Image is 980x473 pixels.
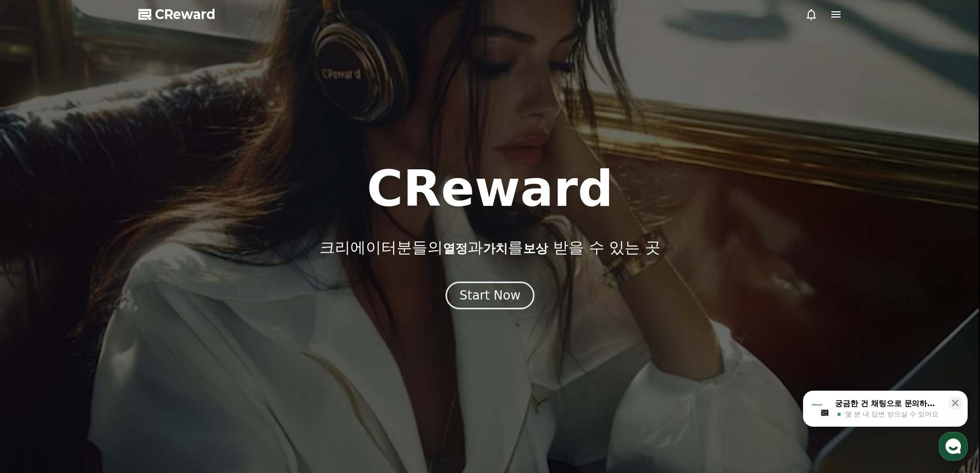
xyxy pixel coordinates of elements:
[483,241,508,256] span: 가치
[367,164,613,214] h1: CReward
[446,282,534,309] button: Start Now
[459,287,521,304] div: Start Now
[446,292,534,302] a: Start Now
[319,238,660,257] p: 크리에이터분들의 과 를 받을 수 있는 곳
[138,6,216,23] a: CReward
[523,241,548,256] span: 보상
[443,241,468,256] span: 열정
[155,6,216,23] span: CReward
